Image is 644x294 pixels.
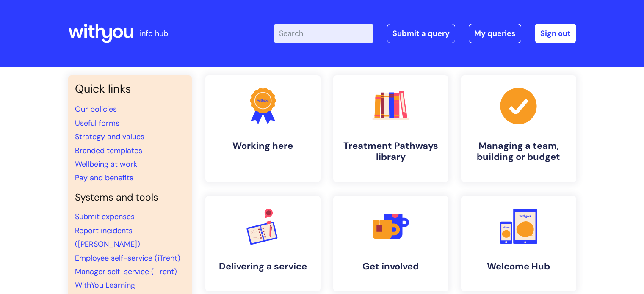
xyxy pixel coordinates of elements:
h4: Treatment Pathways library [340,140,442,163]
a: Report incidents ([PERSON_NAME]) [75,225,140,249]
h4: Delivering a service [212,261,314,272]
a: Welcome Hub [461,196,576,291]
h4: Get involved [340,261,442,272]
a: Treatment Pathways library [333,75,448,182]
a: Employee self-service (iTrent) [75,253,180,263]
a: Strategy and values [75,132,144,142]
div: | - [274,24,576,43]
a: My queries [469,24,521,43]
a: Submit a query [387,24,455,43]
a: Working here [205,75,321,182]
a: Delivering a service [205,196,321,291]
a: Sign out [535,24,576,43]
a: Manager self-service (iTrent) [75,267,177,277]
a: Useful forms [75,118,119,128]
a: Branded templates [75,146,142,156]
a: Wellbeing at work [75,159,137,169]
h4: Welcome Hub [468,261,569,272]
h4: Systems and tools [75,192,185,203]
a: Submit expenses [75,212,135,222]
h4: Managing a team, building or budget [468,140,569,163]
h3: Quick links [75,82,185,96]
h4: Working here [212,140,314,151]
input: Search [274,24,373,43]
a: Our policies [75,104,117,114]
a: Get involved [333,196,448,291]
a: Pay and benefits [75,173,133,183]
p: info hub [140,27,168,40]
a: Managing a team, building or budget [461,75,576,182]
a: WithYou Learning [75,280,135,290]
